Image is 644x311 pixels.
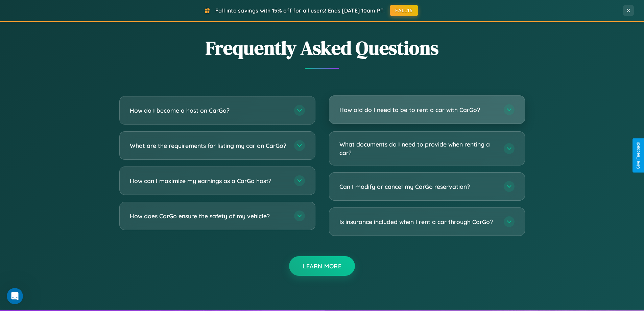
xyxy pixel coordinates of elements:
[339,182,497,191] h3: Can I modify or cancel my CarGo reservation?
[390,5,418,16] button: FALL15
[215,7,385,14] span: Fall into savings with 15% off for all users! Ends [DATE] 10am PT.
[339,140,497,157] h3: What documents do I need to provide when renting a car?
[289,256,355,276] button: Learn More
[130,212,287,220] h3: How does CarGo ensure the safety of my vehicle?
[339,106,497,114] h3: How old do I need to be to rent a car with CarGo?
[7,288,23,304] iframe: Intercom live chat
[130,141,287,150] h3: What are the requirements for listing my car on CarGo?
[130,106,287,115] h3: How do I become a host on CarGo?
[636,142,641,169] div: Give Feedback
[119,35,525,61] h2: Frequently Asked Questions
[339,218,497,226] h3: Is insurance included when I rent a car through CarGo?
[130,177,287,185] h3: How can I maximize my earnings as a CarGo host?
